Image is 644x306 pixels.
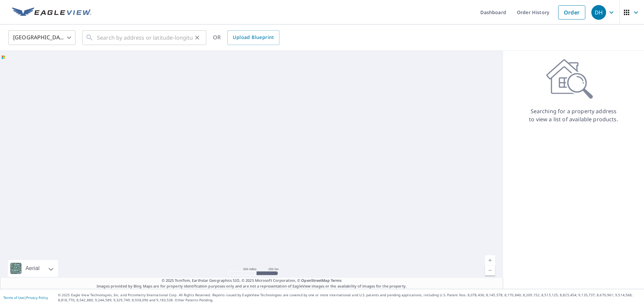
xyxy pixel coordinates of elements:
[485,265,495,275] a: Current Level 5, Zoom Out
[529,107,619,123] p: Searching for a property address to view a list of available products.
[162,278,342,283] span: © 2025 TomTom, Earthstar Geographics SIO, © 2025 Microsoft Corporation, ©
[3,296,48,300] p: |
[301,278,329,283] a: OpenStreetMap
[233,33,274,42] span: Upload Blueprint
[193,33,202,42] button: Clear
[23,260,42,277] div: Aerial
[213,30,279,45] div: OR
[227,30,279,45] a: Upload Blueprint
[3,295,24,300] a: Terms of Use
[8,260,58,277] div: Aerial
[58,293,641,303] p: © 2025 Eagle View Technologies, Inc. and Pictometry International Corp. All Rights Reserved. Repo...
[26,295,48,300] a: Privacy Policy
[97,28,193,47] input: Search by address or latitude-longitude
[591,5,606,20] div: DH
[558,5,585,19] a: Order
[12,7,91,17] img: EV Logo
[8,28,75,47] div: [GEOGRAPHIC_DATA]
[331,278,342,283] a: Terms
[485,255,495,265] a: Current Level 5, Zoom In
